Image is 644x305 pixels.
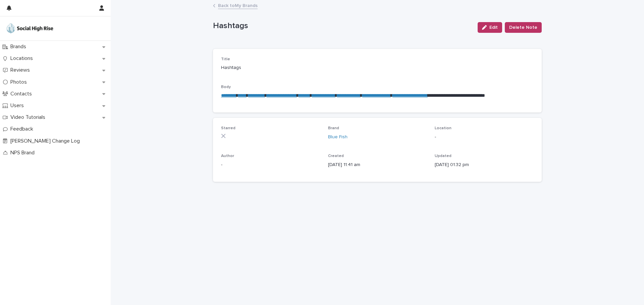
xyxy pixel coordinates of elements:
[8,102,29,109] p: Users
[8,114,51,121] p: Video Tutorials
[221,85,231,89] span: Body
[5,22,54,35] img: o5DnuTxEQV6sW9jFYBBf
[218,1,258,9] a: Back toMy Brands
[505,22,542,33] button: Delete Note
[213,21,472,31] p: Hashtags
[221,154,234,158] span: Author
[8,55,38,62] p: Locations
[435,126,451,130] span: Location
[478,22,502,33] button: Edit
[221,57,230,61] span: Title
[328,154,344,158] span: Created
[8,126,39,132] p: Feedback
[221,64,320,71] p: Hashtags
[435,154,451,158] span: Updated
[509,24,537,31] span: Delete Note
[328,161,427,168] p: [DATE] 11:41 am
[8,67,35,73] p: Reviews
[8,44,32,50] p: Brands
[328,126,339,130] span: Brand
[435,161,534,168] p: [DATE] 01:32 pm
[221,126,235,130] span: Starred
[8,79,32,85] p: Photos
[489,25,498,30] span: Edit
[8,91,37,97] p: Contacts
[8,138,85,144] p: [PERSON_NAME] Change Log
[8,150,40,156] p: NPS Brand
[435,134,534,141] p: -
[221,161,320,168] div: -
[328,134,347,141] a: Blue Fish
